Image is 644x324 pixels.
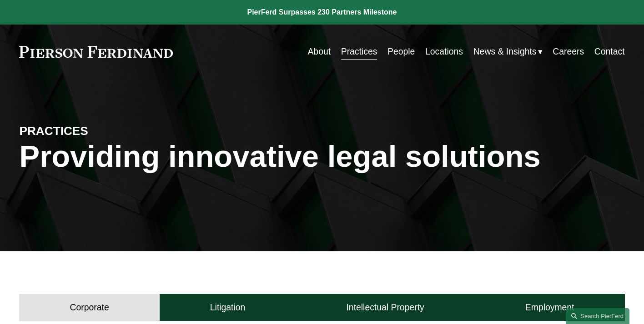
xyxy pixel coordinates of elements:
a: Careers [553,43,584,60]
h4: Intellectual Property [346,302,424,313]
h4: PRACTICES [19,124,171,139]
a: About [307,43,331,60]
a: People [387,43,415,60]
h4: Corporate [70,302,109,313]
a: Practices [341,43,377,60]
span: News & Insights [473,44,537,60]
a: Contact [594,43,625,60]
a: folder dropdown [473,43,543,60]
h1: Providing innovative legal solutions [19,139,624,174]
h4: Employment [525,302,574,313]
a: Search this site [566,308,629,324]
h4: Litigation [210,302,246,313]
a: Locations [425,43,463,60]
